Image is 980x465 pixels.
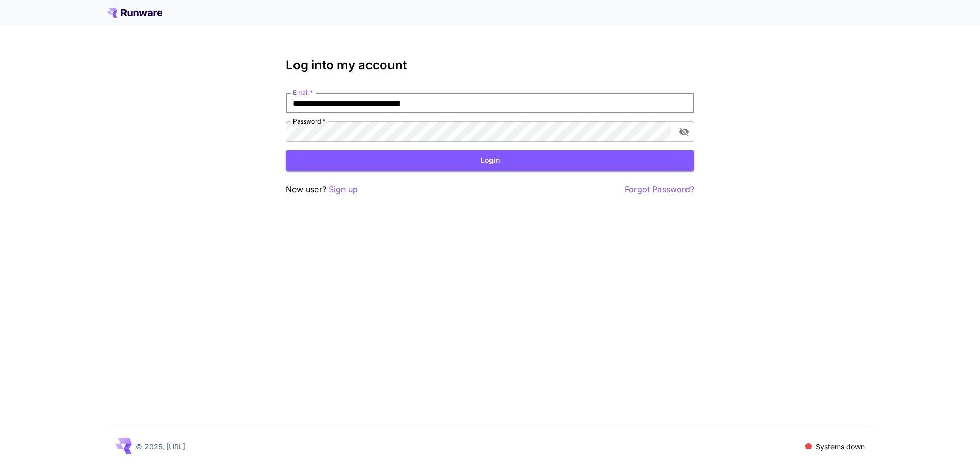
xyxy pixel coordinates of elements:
p: New user? [286,183,358,196]
label: Email [293,88,313,97]
button: toggle password visibility [675,123,693,141]
button: Forgot Password? [625,183,694,196]
label: Password [293,117,326,126]
p: Systems down [816,441,865,452]
button: Sign up [329,183,358,196]
h3: Log into my account [286,58,694,72]
p: © 2025, [URL] [136,441,185,452]
button: Login [286,150,694,171]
